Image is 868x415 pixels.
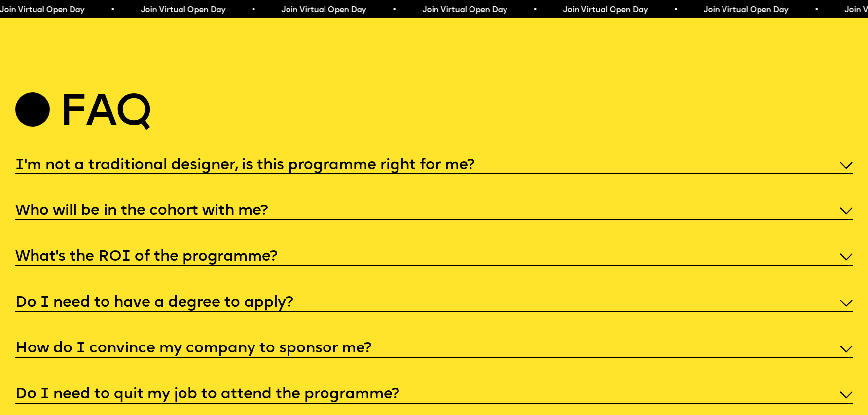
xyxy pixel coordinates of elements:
[673,6,678,14] span: •
[15,298,293,308] h5: Do I need to have a degree to apply?
[392,6,396,14] span: •
[15,344,372,354] h5: How do I convince my company to sponsor me?
[814,6,819,14] span: •
[15,207,268,216] h5: Who will be in the cohort with me?
[15,161,475,171] h5: I'm not a traditional designer, is this programme right for me?
[533,6,537,14] span: •
[110,6,115,14] span: •
[59,95,151,133] h2: Faq
[15,390,399,400] h5: Do I need to quit my job to attend the programme?
[15,252,278,262] h5: What’s the ROI of the programme?
[251,6,255,14] span: •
